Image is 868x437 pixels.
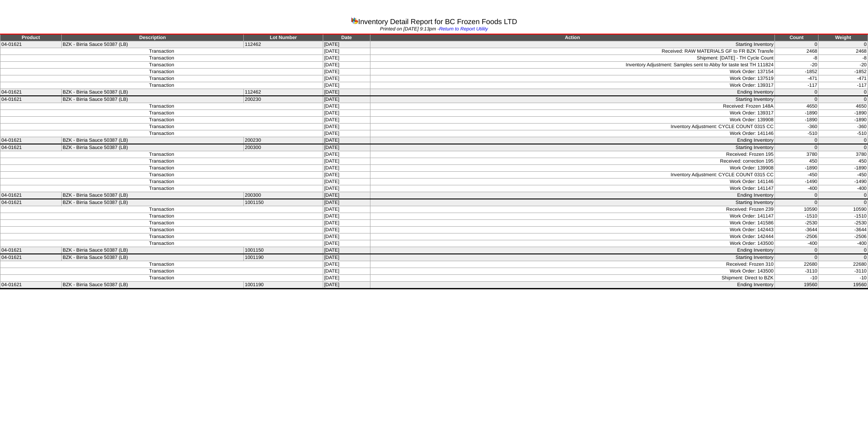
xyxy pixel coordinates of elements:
[370,247,774,254] td: Ending Inventory
[370,110,774,117] td: Work Order: 139317
[819,240,868,247] td: -400
[819,227,868,233] td: -3644
[774,220,818,227] td: -2530
[774,165,818,172] td: -1890
[370,137,774,144] td: Ending Inventory
[0,220,323,227] td: Transaction
[774,62,818,69] td: -20
[323,199,370,206] td: [DATE]
[0,124,323,130] td: Transaction
[323,124,370,130] td: [DATE]
[774,130,818,137] td: -510
[819,185,868,192] td: -400
[0,179,323,185] td: Transaction
[244,254,323,261] td: 1001190
[774,75,818,82] td: -471
[370,185,774,192] td: Work Order: 141147
[774,48,818,55] td: 2468
[323,240,370,247] td: [DATE]
[0,206,323,213] td: Transaction
[370,206,774,213] td: Received: Frozen 239
[819,192,868,199] td: 0
[370,55,774,62] td: Shipment: [DATE] - TH Cycle Count
[774,254,818,261] td: 0
[370,179,774,185] td: Work Order: 141146
[244,247,323,254] td: 1001150
[0,165,323,172] td: Transaction
[351,17,358,24] img: graph.gif
[819,233,868,240] td: -2506
[370,268,774,275] td: Work Order: 143500
[0,185,323,192] td: Transaction
[819,75,868,82] td: -471
[244,282,323,289] td: 1001190
[819,62,868,69] td: -20
[323,41,370,48] td: [DATE]
[61,247,243,254] td: BZK - Birria Sauce 50387 (LB)
[819,275,868,282] td: -10
[774,240,818,247] td: -400
[323,213,370,220] td: [DATE]
[323,192,370,199] td: [DATE]
[819,247,868,254] td: 0
[323,282,370,289] td: [DATE]
[819,124,868,130] td: -360
[61,144,243,151] td: BZK - Birria Sauce 50387 (LB)
[819,206,868,213] td: 10590
[323,261,370,268] td: [DATE]
[774,172,818,179] td: -450
[323,247,370,254] td: [DATE]
[370,233,774,240] td: Work Order: 142444
[774,117,818,124] td: -1890
[370,240,774,247] td: Work Order: 143500
[774,110,818,117] td: -1890
[819,82,868,89] td: -117
[370,41,774,48] td: Starting Inventory
[370,75,774,82] td: Work Order: 137519
[774,268,818,275] td: -3110
[819,96,868,103] td: 0
[370,124,774,130] td: Inventory Adjustment: CYCLE COUNT 0315 CC
[323,151,370,158] td: [DATE]
[819,55,868,62] td: -8
[61,34,243,41] td: Description
[0,62,323,69] td: Transaction
[370,172,774,179] td: Inventory Adjustment: CYCLE COUNT 0315 CC
[774,185,818,192] td: -400
[819,261,868,268] td: 22680
[0,233,323,240] td: Transaction
[819,172,868,179] td: -450
[370,69,774,75] td: Work Order: 137154
[370,213,774,220] td: Work Order: 141147
[819,199,868,206] td: 0
[819,268,868,275] td: -3110
[774,137,818,144] td: 0
[323,233,370,240] td: [DATE]
[0,172,323,179] td: Transaction
[370,282,774,289] td: Ending Inventory
[819,151,868,158] td: 3780
[61,41,243,48] td: BZK - Birria Sauce 50387 (LB)
[774,192,818,199] td: 0
[0,69,323,75] td: Transaction
[244,144,323,151] td: 200300
[244,41,323,48] td: 112462
[370,220,774,227] td: Work Order: 141586
[774,41,818,48] td: 0
[819,103,868,110] td: 4650
[774,34,818,41] td: Count
[0,254,62,261] td: 04-01621
[819,213,868,220] td: -1510
[819,179,868,185] td: -1490
[370,199,774,206] td: Starting Inventory
[0,89,62,96] td: 04-01621
[244,137,323,144] td: 200230
[819,110,868,117] td: -1890
[774,282,818,289] td: 19560
[0,75,323,82] td: Transaction
[370,130,774,137] td: Work Order: 141146
[323,172,370,179] td: [DATE]
[323,117,370,124] td: [DATE]
[370,48,774,55] td: Received: RAW MATERIALS GF to FR BZK Transfe
[370,117,774,124] td: Work Order: 139908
